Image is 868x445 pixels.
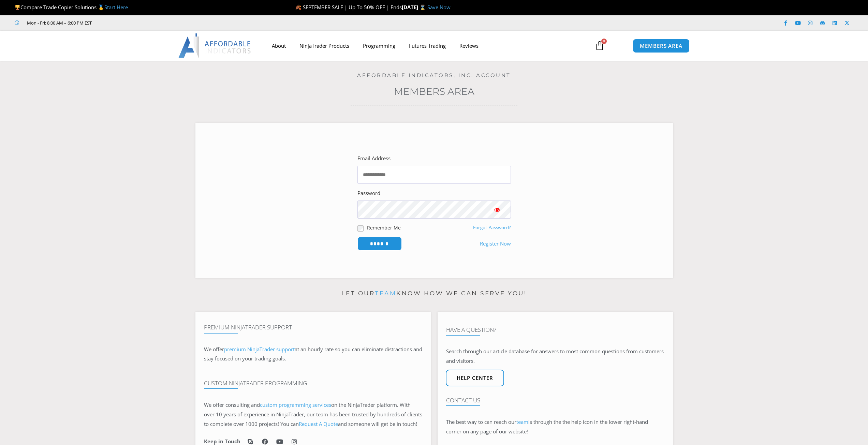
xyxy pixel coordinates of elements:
iframe: Customer reviews powered by Trustpilot [101,19,204,26]
a: premium NinjaTrader support [224,346,295,353]
p: Search through our article database for answers to most common questions from customers and visit... [446,347,664,366]
label: Password [357,189,380,198]
img: 🏆 [15,5,20,10]
label: Remember Me [367,224,401,231]
h4: Contact Us [446,397,664,404]
nav: Menu [265,38,587,54]
h4: Premium NinjaTrader Support [204,324,422,331]
a: Forgot Password? [473,224,511,231]
a: team [516,418,528,425]
a: team [375,290,396,297]
img: LogoAI | Affordable Indicators – NinjaTrader [178,33,252,58]
a: custom programming services [260,401,331,408]
span: We offer consulting and [204,401,331,408]
span: MEMBERS AREA [640,43,682,48]
a: Request A Quote [299,420,338,427]
button: Show password [484,201,511,219]
a: Programming [356,38,402,54]
a: Help center [446,370,504,386]
a: About [265,38,293,54]
span: at an hourly rate so you can eliminate distractions and stay focused on your trading goals. [204,346,422,362]
strong: [DATE] ⌛ [402,4,427,11]
a: 0 [585,36,615,56]
h4: Have A Question? [446,326,664,333]
a: Members Area [394,86,474,97]
a: Start Here [104,4,128,11]
span: 🍂 SEPTEMBER SALE | Up To 50% OFF | Ends [295,4,402,11]
label: Email Address [357,154,391,163]
span: We offer [204,346,224,353]
p: Let our know how we can serve you! [195,288,673,299]
span: Compare Trade Copier Solutions 🥇 [15,4,128,11]
span: Help center [457,375,493,381]
span: on the NinjaTrader platform. With over 10 years of experience in NinjaTrader, our team has been t... [204,401,422,427]
p: The best way to can reach our is through the the help icon in the lower right-hand corner on any ... [446,417,664,436]
h4: Custom NinjaTrader Programming [204,380,422,387]
span: 0 [601,39,607,44]
a: NinjaTrader Products [293,38,356,54]
a: Affordable Indicators, Inc. Account [357,72,511,78]
a: MEMBERS AREA [633,39,690,53]
a: Reviews [453,38,485,54]
span: Mon - Fri: 8:00 AM – 6:00 PM EST [25,19,92,27]
a: Register Now [480,239,511,249]
a: Futures Trading [402,38,453,54]
a: Save Now [427,4,451,11]
h6: Keep in Touch [204,438,240,445]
